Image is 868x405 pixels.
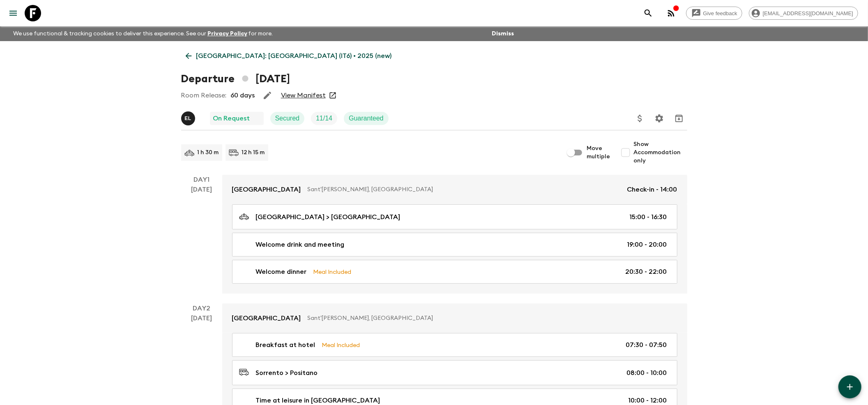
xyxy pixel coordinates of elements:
h1: Departure [DATE] [181,71,290,87]
div: Trip Fill [311,112,337,125]
p: 60 days [231,90,255,100]
button: Dismiss [490,28,516,39]
p: Welcome drink and meeting [256,240,345,250]
p: Day 2 [181,303,222,313]
p: E L [184,115,191,122]
p: Room Release: [181,90,227,100]
a: [GEOGRAPHIC_DATA]Sant'[PERSON_NAME], [GEOGRAPHIC_DATA] [222,303,687,333]
button: menu [5,5,21,21]
p: 12 h 15 m [242,148,265,157]
p: 20:30 - 22:00 [626,267,667,277]
span: Give feedback [699,10,742,16]
a: View Manifest [281,91,326,100]
span: Eleonora Longobardi [181,114,197,120]
p: 08:00 - 10:00 [627,368,667,378]
button: search adventures [640,5,656,21]
p: Day 1 [181,175,222,185]
div: Secured [270,112,305,125]
p: Sant'[PERSON_NAME], [GEOGRAPHIC_DATA] [308,314,671,322]
p: 1 h 30 m [198,148,219,157]
p: Breakfast at hotel [256,340,315,350]
p: Meal Included [313,267,352,276]
p: Guaranteed [349,113,384,123]
p: 11 / 14 [316,113,332,123]
a: Welcome drink and meeting19:00 - 20:00 [232,233,677,257]
p: [GEOGRAPHIC_DATA] > [GEOGRAPHIC_DATA] [256,212,401,222]
span: Move multiple [587,144,611,161]
span: [EMAIL_ADDRESS][DOMAIN_NAME] [758,10,858,16]
div: [EMAIL_ADDRESS][DOMAIN_NAME] [749,7,858,20]
p: Secured [275,113,300,123]
p: On Request [213,113,250,123]
a: Welcome dinnerMeal Included20:30 - 22:00 [232,260,677,284]
p: Sorrento > Positano [256,368,318,378]
button: EL [181,111,197,125]
button: Update Price, Early Bird Discount and Costs [632,110,648,127]
button: Archive (Completed, Cancelled or Unsynced Departures only) [671,110,687,127]
button: Settings [651,110,668,127]
p: Check-in - 14:00 [627,185,677,194]
p: Meal Included [322,340,360,349]
p: Welcome dinner [256,267,307,277]
p: 07:30 - 07:50 [626,340,667,350]
a: [GEOGRAPHIC_DATA]Sant'[PERSON_NAME], [GEOGRAPHIC_DATA]Check-in - 14:00 [222,175,687,204]
p: Sant'[PERSON_NAME], [GEOGRAPHIC_DATA] [308,185,621,194]
a: Breakfast at hotelMeal Included07:30 - 07:50 [232,333,677,357]
p: [GEOGRAPHIC_DATA] [232,313,301,323]
a: Give feedback [686,7,742,20]
div: [DATE] [191,185,212,294]
a: [GEOGRAPHIC_DATA] > [GEOGRAPHIC_DATA]15:00 - 16:30 [232,204,677,229]
span: Show Accommodation only [634,140,687,165]
p: [GEOGRAPHIC_DATA] [232,185,301,194]
p: 15:00 - 16:30 [630,212,667,222]
p: [GEOGRAPHIC_DATA]: [GEOGRAPHIC_DATA] (IT6) • 2025 (new) [196,51,392,61]
a: [GEOGRAPHIC_DATA]: [GEOGRAPHIC_DATA] (IT6) • 2025 (new) [181,48,396,64]
p: We use functional & tracking cookies to deliver this experience. See our for more. [10,26,276,41]
p: 19:00 - 20:00 [627,240,667,250]
a: Sorrento > Positano08:00 - 10:00 [232,360,677,385]
a: Privacy Policy [207,31,247,37]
